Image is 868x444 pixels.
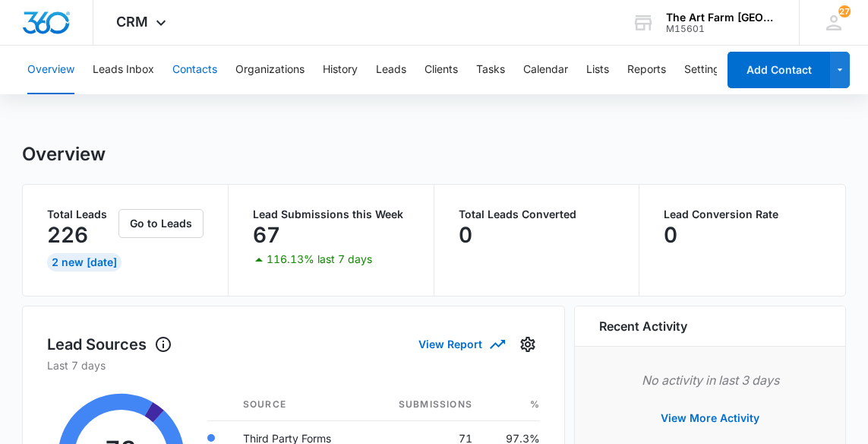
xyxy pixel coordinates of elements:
[323,46,358,94] button: History
[627,46,666,94] button: Reports
[599,317,687,335] h6: Recent Activity
[516,332,540,357] button: Settings
[47,223,88,247] p: 226
[366,388,485,421] th: Submissions
[728,52,830,88] button: Add Contact
[267,254,372,265] p: 116.13% last 7 days
[459,209,615,220] p: Total Leads Converted
[664,223,677,247] p: 0
[172,46,217,94] button: Contacts
[418,331,503,357] button: View Report
[118,217,204,230] a: Go to Leads
[476,46,505,94] button: Tasks
[118,209,204,238] button: Go to Leads
[47,333,172,356] h1: Lead Sources
[664,209,821,220] p: Lead Conversion Rate
[459,223,472,247] p: 0
[235,46,305,94] button: Organizations
[93,46,154,94] button: Leads Inbox
[425,46,458,94] button: Clients
[231,388,366,421] th: Source
[47,253,122,271] div: 2 New [DATE]
[838,5,851,17] div: notifications count
[27,46,74,94] button: Overview
[47,209,115,220] p: Total Leads
[645,400,775,436] button: View More Activity
[376,46,406,94] button: Leads
[666,24,777,34] div: account id
[47,357,541,373] p: Last 7 days
[684,46,725,94] button: Settings
[666,11,777,24] div: account name
[599,371,821,389] p: No activity in last 3 days
[523,46,568,94] button: Calendar
[485,388,541,421] th: %
[838,5,851,17] span: 27
[253,223,280,247] p: 67
[586,46,609,94] button: Lists
[116,14,148,30] span: CRM
[22,143,106,166] h1: Overview
[253,209,409,220] p: Lead Submissions this Week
